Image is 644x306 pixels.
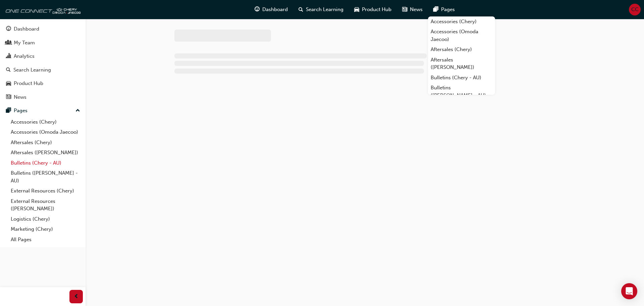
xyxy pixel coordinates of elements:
[8,196,83,214] a: External Resources ([PERSON_NAME])
[255,5,260,14] span: guage-icon
[3,104,83,117] button: Pages
[14,80,43,87] div: Product Hub
[8,186,83,196] a: External Resources (Chery)
[14,52,35,60] div: Analytics
[8,137,83,148] a: Aftersales (Chery)
[8,224,83,234] a: Marketing (Chery)
[428,83,495,100] a: Bulletins ([PERSON_NAME] - AU)
[8,214,83,224] a: Logistics (Chery)
[8,147,83,158] a: Aftersales ([PERSON_NAME])
[306,6,343,13] span: Search Learning
[621,283,637,299] div: Open Intercom Messenger
[631,6,639,13] span: CC
[441,6,455,13] span: Pages
[410,6,423,13] span: News
[74,293,79,301] span: prev-icon
[3,77,83,90] a: Product Hub
[428,55,495,73] a: Aftersales ([PERSON_NAME])
[13,66,51,74] div: Search Learning
[299,5,303,14] span: search-icon
[14,107,28,115] div: Pages
[6,108,11,114] span: pages-icon
[349,3,397,16] a: car-iconProduct Hub
[433,5,438,14] span: pages-icon
[3,50,83,62] a: Analytics
[14,25,39,33] div: Dashboard
[6,40,11,46] span: people-icon
[249,3,293,16] a: guage-iconDashboard
[3,3,80,16] img: oneconnect
[6,53,11,59] span: chart-icon
[14,39,35,47] div: My Team
[397,3,428,16] a: news-iconNews
[8,168,83,186] a: Bulletins ([PERSON_NAME] - AU)
[362,6,391,13] span: Product Hub
[428,27,495,44] a: Accessories (Omoda Jaecoo)
[6,67,11,73] span: search-icon
[3,23,83,35] a: Dashboard
[6,94,11,100] span: news-icon
[428,44,495,55] a: Aftersales (Chery)
[3,64,83,76] a: Search Learning
[8,234,83,245] a: All Pages
[75,106,80,115] span: up-icon
[6,26,11,32] span: guage-icon
[8,117,83,127] a: Accessories (Chery)
[293,3,349,16] a: search-iconSearch Learning
[402,5,407,14] span: news-icon
[262,6,288,13] span: Dashboard
[14,93,26,101] div: News
[629,4,641,15] button: CC
[428,73,495,83] a: Bulletins (Chery - AU)
[354,5,359,14] span: car-icon
[428,16,495,27] a: Accessories (Chery)
[428,3,460,16] a: pages-iconPages
[3,37,83,49] a: My Team
[3,91,83,103] a: News
[6,81,11,87] span: car-icon
[8,158,83,168] a: Bulletins (Chery - AU)
[8,127,83,137] a: Accessories (Omoda Jaecoo)
[3,21,83,104] button: DashboardMy TeamAnalyticsSearch LearningProduct HubNews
